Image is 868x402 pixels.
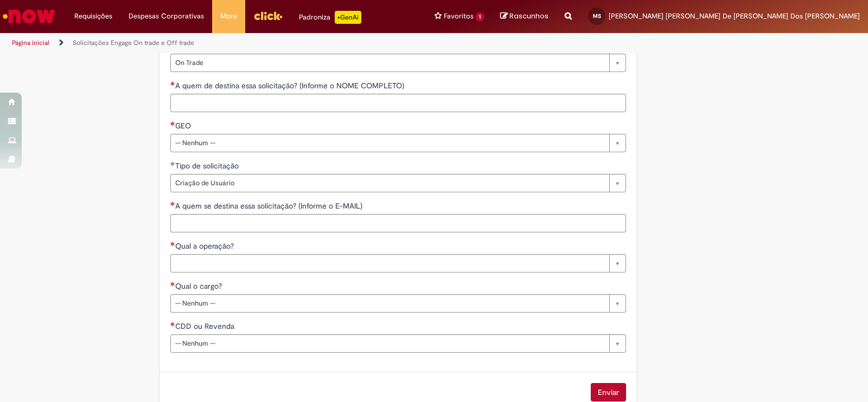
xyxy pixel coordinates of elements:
a: Página inicial [12,38,49,47]
span: Criação de Usuário [175,174,604,192]
a: Rascunhos [500,11,548,22]
span: Necessários [170,322,175,326]
span: Requisições [74,11,112,22]
span: -- Nenhum -- [175,335,604,352]
ul: Trilhas de página [8,33,571,53]
input: A quem se destina essa solicitação? (Informe o E-MAIL) [170,214,626,232]
img: ServiceNow [1,5,57,27]
span: CDD ou Revenda [175,321,237,331]
span: -- Nenhum -- [175,134,604,152]
span: 1 [476,12,484,22]
span: A quem de destina essa solicitação? (Informe o NOME COMPLETO) [175,81,406,90]
p: +GenAi [335,11,361,24]
span: Qual a operação? [175,241,236,251]
span: MS [593,12,601,20]
span: More [220,11,237,22]
input: A quem de destina essa solicitação? (Informe o NOME COMPLETO) [170,94,626,112]
div: Padroniza [299,11,361,24]
span: Tipo de solicitação [175,161,241,171]
span: Qual o cargo? [175,281,224,291]
img: click_logo_yellow_360x200.png [253,8,283,24]
span: Despesas Corporativas [129,11,204,22]
span: A quem se destina essa solicitação? (Informe o E-MAIL) [175,201,365,211]
span: [PERSON_NAME] [PERSON_NAME] De [PERSON_NAME] Dos [PERSON_NAME] [609,11,860,21]
span: Obrigatório Preenchido [170,161,175,166]
span: -- Nenhum -- [175,295,604,312]
button: Enviar [591,383,626,401]
span: Necessários [170,81,175,86]
a: Limpar campo Qual a operação? [170,254,626,273]
span: Rascunhos [509,11,548,21]
span: Necessários [170,242,175,246]
span: Necessários [170,202,175,206]
span: GEO [175,121,193,131]
a: Solicitações Engage On trade e Off trade [73,38,194,47]
span: Necessários [170,121,175,126]
span: Favoritos [444,11,474,22]
span: On Trade [175,54,604,72]
span: Necessários [170,282,175,286]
